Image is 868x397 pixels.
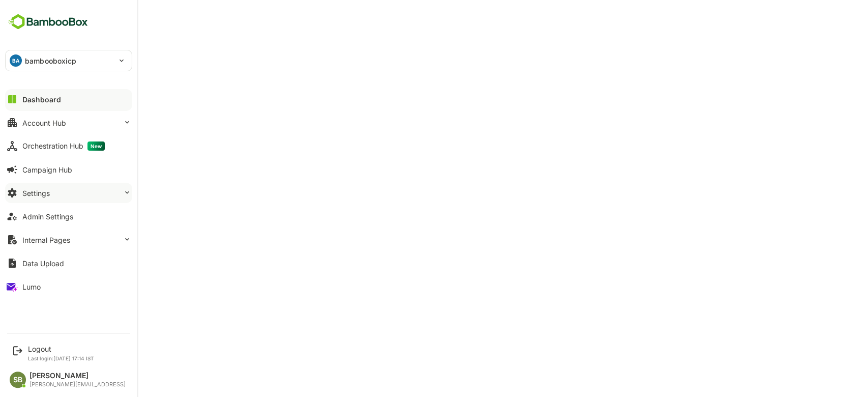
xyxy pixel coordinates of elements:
[5,136,132,156] button: Orchestration HubNew
[10,372,26,388] div: SB
[29,372,126,380] div: [PERSON_NAME]
[5,12,91,32] img: BambooboxFullLogoMark.5f36c76dfaba33ec1ec1367b70bb1252.svg
[5,276,132,297] button: Lumo
[22,119,66,127] div: Account Hub
[22,95,61,104] div: Dashboard
[22,141,105,151] div: Orchestration Hub
[5,112,132,133] button: Account Hub
[22,165,72,174] div: Campaign Hub
[5,253,132,273] button: Data Upload
[5,230,132,250] button: Internal Pages
[28,345,94,353] div: Logout
[22,259,64,268] div: Data Upload
[22,236,70,244] div: Internal Pages
[29,381,126,388] div: [PERSON_NAME][EMAIL_ADDRESS]
[25,55,77,66] p: bambooboxicp
[22,282,41,291] div: Lumo
[5,159,132,180] button: Campaign Hub
[10,54,22,67] div: BA
[5,183,132,203] button: Settings
[5,206,132,226] button: Admin Settings
[28,355,94,361] p: Last login: [DATE] 17:14 IST
[22,189,50,197] div: Settings
[87,141,105,151] span: New
[5,89,132,109] button: Dashboard
[6,50,132,71] div: BAbambooboxicp
[22,212,73,221] div: Admin Settings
